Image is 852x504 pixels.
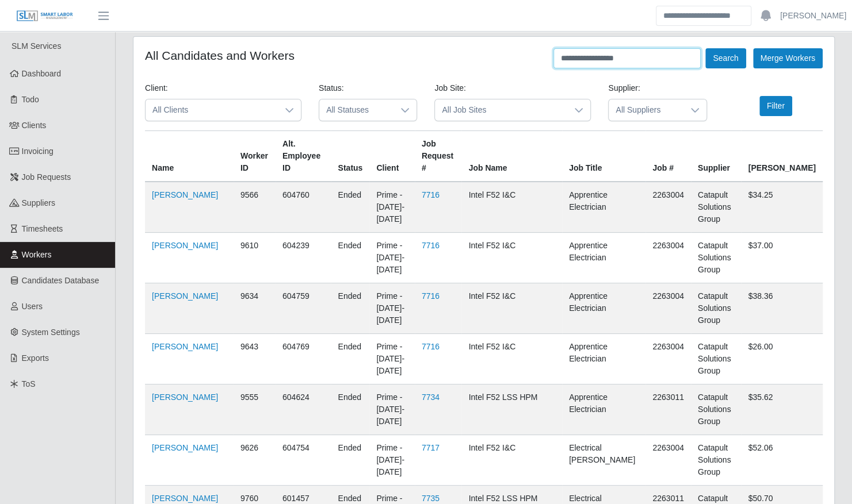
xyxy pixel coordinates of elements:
a: [PERSON_NAME] [152,190,218,199]
th: Job # [645,131,691,182]
a: [PERSON_NAME] [152,291,218,301]
td: Catapult Solutions Group [691,233,742,283]
a: [PERSON_NAME] [152,241,218,250]
span: All Job Sites [435,99,567,121]
td: $37.00 [741,233,823,283]
td: 2263004 [645,334,691,384]
td: 9555 [234,384,276,435]
th: Supplier [691,131,742,182]
td: Prime - [DATE]-[DATE] [369,182,414,233]
td: ended [331,334,369,384]
th: Worker ID [234,131,276,182]
a: 7735 [422,494,440,503]
th: Job Name [461,131,561,182]
span: Timesheets [22,224,63,233]
span: All Clients [146,99,278,121]
input: Search [656,6,751,26]
span: Candidates Database [22,276,100,285]
td: Apprentice Electrician [562,334,645,384]
td: 9634 [234,283,276,334]
th: Status [331,131,369,182]
td: $26.00 [741,334,823,384]
span: Job Requests [22,172,71,182]
td: 2263004 [645,182,691,233]
img: SLM Logo [16,10,74,22]
td: Apprentice Electrician [562,384,645,435]
span: Workers [22,250,52,259]
td: Catapult Solutions Group [691,435,742,486]
span: SLM Services [12,41,61,51]
td: Intel F52 LSS HPM [461,384,561,435]
th: Alt. Employee ID [276,131,331,182]
td: $52.06 [741,435,823,486]
td: Intel F52 I&C [461,182,561,233]
a: 7717 [422,443,440,452]
h4: All Candidates and Workers [145,48,295,63]
button: Merge Workers [753,48,823,68]
a: 7716 [422,190,440,199]
span: Todo [22,95,39,104]
td: Prime - [DATE]-[DATE] [369,384,414,435]
td: ended [331,384,369,435]
td: Apprentice Electrician [562,283,645,334]
td: 9610 [234,233,276,283]
td: Apprentice Electrician [562,182,645,233]
td: Intel F52 I&C [461,233,561,283]
a: 7716 [422,241,440,250]
label: Job Site: [434,82,465,94]
td: ended [331,182,369,233]
td: Intel F52 I&C [461,283,561,334]
td: ended [331,435,369,486]
td: $38.36 [741,283,823,334]
td: 2263004 [645,283,691,334]
td: $34.25 [741,182,823,233]
a: [PERSON_NAME] [152,494,218,503]
th: Name [145,131,234,182]
td: Catapult Solutions Group [691,334,742,384]
td: 9643 [234,334,276,384]
th: [PERSON_NAME] [741,131,823,182]
span: Exports [22,353,49,363]
label: Status: [319,82,344,94]
td: $35.62 [741,384,823,435]
td: Electrical [PERSON_NAME] [562,435,645,486]
span: Suppliers [22,198,55,207]
td: 2263004 [645,435,691,486]
span: ToS [22,379,36,388]
a: [PERSON_NAME] [780,10,846,22]
span: All Statuses [319,99,393,121]
th: Job Title [562,131,645,182]
td: Intel F52 I&C [461,334,561,384]
th: Job Request # [415,131,462,182]
button: Search [705,48,746,68]
a: [PERSON_NAME] [152,443,218,452]
td: Prime - [DATE]-[DATE] [369,283,414,334]
td: 604760 [276,182,331,233]
td: 2263004 [645,233,691,283]
td: 604759 [276,283,331,334]
a: 7716 [422,291,440,301]
th: Client [369,131,414,182]
td: ended [331,283,369,334]
td: Catapult Solutions Group [691,384,742,435]
a: [PERSON_NAME] [152,393,218,402]
a: [PERSON_NAME] [152,342,218,351]
span: Clients [22,121,47,130]
td: 604754 [276,435,331,486]
label: Client: [145,82,168,94]
span: Users [22,302,43,311]
td: 604624 [276,384,331,435]
a: 7734 [422,393,440,402]
span: All Suppliers [609,99,683,121]
td: Intel F52 I&C [461,435,561,486]
span: Dashboard [22,69,62,78]
td: Prime - [DATE]-[DATE] [369,435,414,486]
td: 9626 [234,435,276,486]
td: Catapult Solutions Group [691,182,742,233]
td: ended [331,233,369,283]
td: Prime - [DATE]-[DATE] [369,334,414,384]
td: Catapult Solutions Group [691,283,742,334]
td: 2263011 [645,384,691,435]
td: 604769 [276,334,331,384]
span: System Settings [22,328,80,337]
